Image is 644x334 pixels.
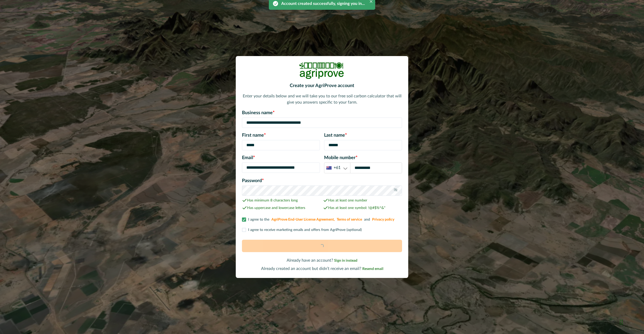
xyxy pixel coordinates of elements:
p: Has minimum 8 characters long [242,198,319,203]
p: Mobile number [324,154,402,161]
h2: Create your AgriProve account [242,83,402,89]
a: Resend email [362,267,383,271]
p: Already created an account but didn’t receive an email? [242,266,402,272]
iframe: Chat Widget [618,309,644,334]
a: AgriProve End-User License Agreement, [271,218,335,221]
p: Enter your details below and we will take you to our free soil carbon calculator that will give y... [242,93,402,105]
p: Email [242,154,320,161]
span: Sign in instead [334,259,357,262]
a: Privacy policy [372,218,394,221]
p: Has at least one symbol: !@#$%^&* [323,205,402,211]
img: Logo Image [299,62,345,79]
p: Has uppercase and lowercase letters [242,205,321,211]
p: I agree to the and [248,217,395,222]
div: Account created successfully, signing you in... [281,1,365,7]
p: I agree to receive marketing emails and offers from AgriProve (optional) [248,227,362,233]
p: Last name [324,132,402,139]
p: Already have an account? [242,257,402,263]
p: Password [242,177,402,184]
a: Terms of service [337,218,362,221]
p: Business name [242,110,402,116]
p: First name [242,132,320,139]
a: Sign in instead [334,258,357,262]
div: Drag [620,314,623,330]
p: Has at least one number [323,198,402,203]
